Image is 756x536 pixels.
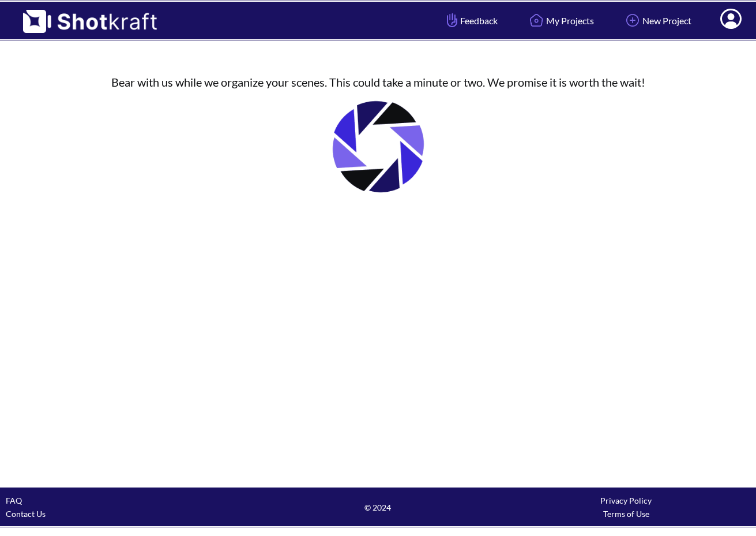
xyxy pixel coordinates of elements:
[444,10,460,30] img: Hand Icon
[614,5,700,36] a: New Project
[6,496,22,505] a: FAQ
[254,501,502,514] span: © 2024
[518,5,603,36] a: My Projects
[444,14,498,27] span: Feedback
[502,494,750,507] div: Privacy Policy
[502,507,750,520] div: Terms of Use
[321,89,436,204] img: Loading..
[526,10,546,30] img: Home Icon
[6,509,46,519] a: Contact Us
[623,10,642,30] img: Add Icon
